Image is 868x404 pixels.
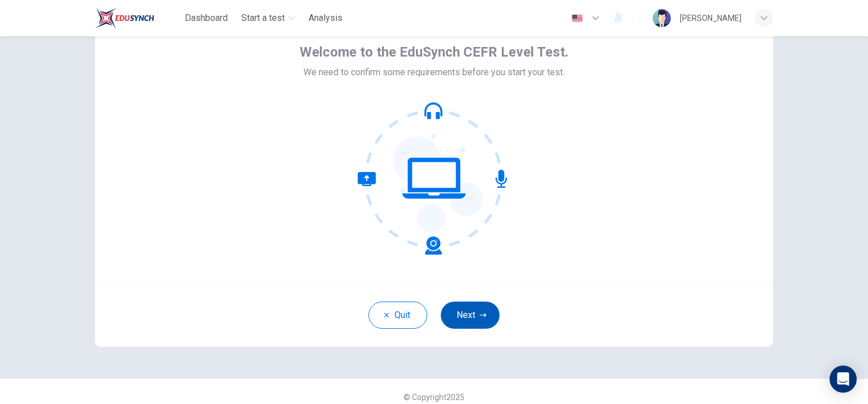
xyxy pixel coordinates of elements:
div: [PERSON_NAME] [680,11,741,25]
span: Welcome to the EduSynch CEFR Level Test. [300,43,568,61]
button: Next [441,302,500,329]
img: Profile picture [653,9,671,27]
button: Dashboard [180,8,232,28]
span: © Copyright 2025 [403,393,465,402]
button: Start a test [237,8,300,28]
img: en [570,14,584,23]
img: EduSynch logo [95,7,154,29]
div: Open Intercom Messenger [830,366,857,393]
span: We need to confirm some requirements before you start your test. [303,66,565,79]
button: Quit [368,302,427,329]
a: EduSynch logo [95,7,180,29]
span: Dashboard [185,11,228,25]
button: Analysis [304,8,347,28]
span: Start a test [241,11,285,25]
span: Analysis [309,11,342,25]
